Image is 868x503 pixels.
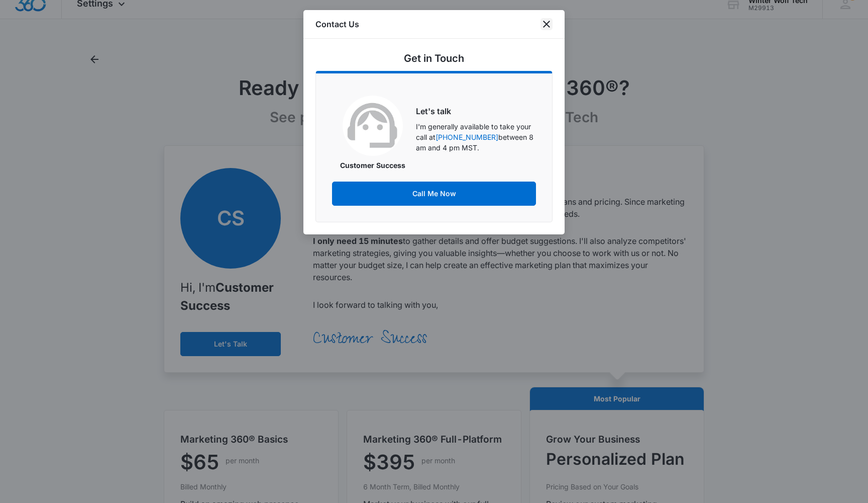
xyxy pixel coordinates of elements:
[416,105,536,117] h6: Let's talk
[332,182,536,206] button: Call Me Now
[416,121,536,153] p: I'm generally available to take your call at between 8 am and 4 pm MST.
[315,18,359,30] h1: Contact Us
[404,51,464,66] h5: Get in Touch
[340,160,405,171] p: Customer Success
[540,18,553,30] button: close
[436,133,498,141] a: [PHONE_NUMBER]
[343,96,403,156] img: Customer Success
